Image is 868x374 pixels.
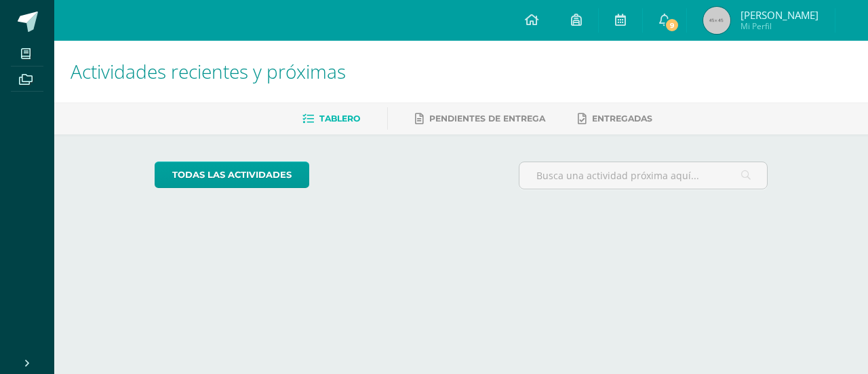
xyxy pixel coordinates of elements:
[592,113,652,124] span: Entregadas
[429,113,545,124] span: Pendientes de entrega
[703,7,730,34] img: 45x45
[741,20,818,32] span: Mi Perfil
[665,18,679,33] span: 9
[155,162,309,188] a: todas las Actividades
[319,113,360,124] span: Tablero
[71,58,346,84] span: Actividades recientes y próximas
[519,162,768,189] input: Busca una actividad próxima aquí...
[302,108,360,130] a: Tablero
[741,8,818,22] span: [PERSON_NAME]
[578,108,652,130] a: Entregadas
[415,108,545,130] a: Pendientes de entrega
